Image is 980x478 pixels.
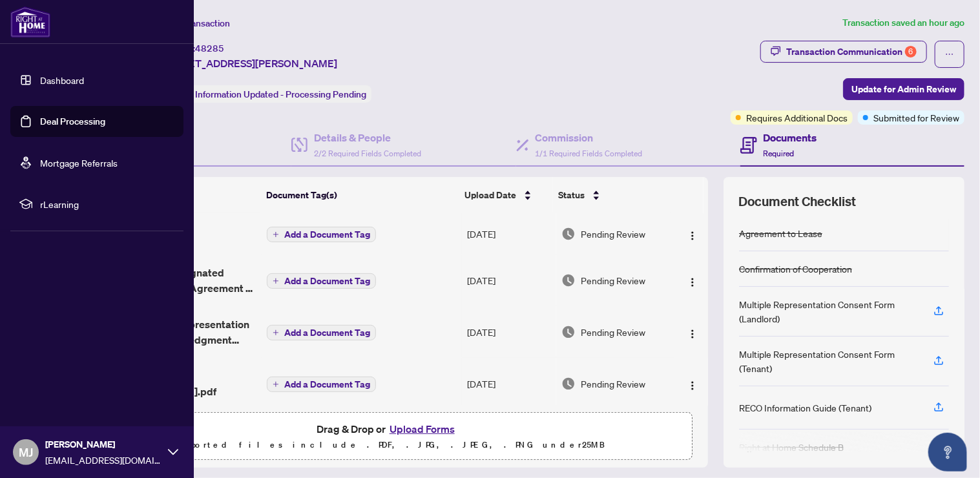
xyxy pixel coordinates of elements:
[284,380,370,389] span: Add a Document Tag
[561,273,576,287] img: Document Status
[267,226,376,243] button: Add a Document Tag
[561,227,576,241] img: Document Status
[45,453,162,467] span: [EMAIL_ADDRESS][DOMAIN_NAME]
[581,273,645,287] span: Pending Review
[462,213,556,255] td: [DATE]
[462,306,556,358] td: [DATE]
[928,433,967,472] button: Open asap
[267,325,376,340] button: Add a Document Tag
[851,79,956,99] span: Update for Admin Review
[764,130,817,145] h4: Documents
[682,373,703,394] button: Logo
[314,130,421,145] h4: Details & People
[317,421,459,437] span: Drag & Drop or
[160,56,337,71] span: [STREET_ADDRESS][PERSON_NAME]
[40,116,105,127] a: Deal Processing
[40,157,118,169] a: Mortgage Referrals
[739,347,918,375] div: Multiple Representation Consent Form (Tenant)
[553,177,671,213] th: Status
[273,231,279,238] span: plus
[464,188,516,202] span: Upload Date
[739,400,871,415] div: RECO Information Guide (Tenant)
[682,322,703,342] button: Logo
[842,16,964,30] article: Transaction saved an hour ago
[764,149,795,158] span: Required
[273,329,279,336] span: plus
[843,78,964,100] button: Update for Admin Review
[284,276,370,286] span: Add a Document Tag
[786,41,917,62] div: Transaction Communication
[739,262,852,276] div: Confirmation of Cooperation
[581,227,645,241] span: Pending Review
[91,437,684,453] p: Supported files include .PDF, .JPG, .JPEG, .PNG under 25 MB
[284,328,370,337] span: Add a Document Tag
[267,273,376,289] button: Add a Document Tag
[267,376,376,393] button: Add a Document Tag
[945,50,954,59] span: ellipsis
[739,226,822,240] div: Agreement to Lease
[267,273,376,289] button: Add a Document Tag
[536,130,643,145] h4: Commission
[10,6,50,37] img: logo
[687,380,698,391] img: Logo
[739,192,857,211] span: Document Checklist
[19,443,33,461] span: MJ
[746,110,848,125] span: Requires Additional Docs
[261,177,459,213] th: Document Tag(s)
[273,278,279,284] span: plus
[687,277,698,287] img: Logo
[83,413,692,461] span: Drag & Drop orUpload FormsSupported files include .PDF, .JPG, .JPEG, .PNG under25MB
[314,149,421,158] span: 2/2 Required Fields Completed
[687,231,698,241] img: Logo
[739,297,918,326] div: Multiple Representation Consent Form (Landlord)
[682,270,703,291] button: Logo
[687,329,698,339] img: Logo
[873,110,959,125] span: Submitted for Review
[284,230,370,239] span: Add a Document Tag
[273,381,279,388] span: plus
[581,377,645,391] span: Pending Review
[386,421,459,437] button: Upload Forms
[760,41,927,63] button: Transaction Communication6
[45,437,162,452] span: [PERSON_NAME]
[682,223,703,244] button: Logo
[160,85,371,103] div: Status:
[267,324,376,341] button: Add a Document Tag
[536,149,643,158] span: 1/1 Required Fields Completed
[267,377,376,392] button: Add a Document Tag
[905,46,917,57] div: 6
[561,325,576,339] img: Document Status
[561,377,576,391] img: Document Status
[462,358,556,410] td: [DATE]
[161,17,230,29] span: View Transaction
[267,227,376,242] button: Add a Document Tag
[581,325,645,339] span: Pending Review
[462,255,556,306] td: [DATE]
[195,43,224,54] span: 48285
[40,197,174,211] span: rLearning
[459,177,554,213] th: Upload Date
[558,188,585,202] span: Status
[195,88,366,100] span: Information Updated - Processing Pending
[40,74,84,86] a: Dashboard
